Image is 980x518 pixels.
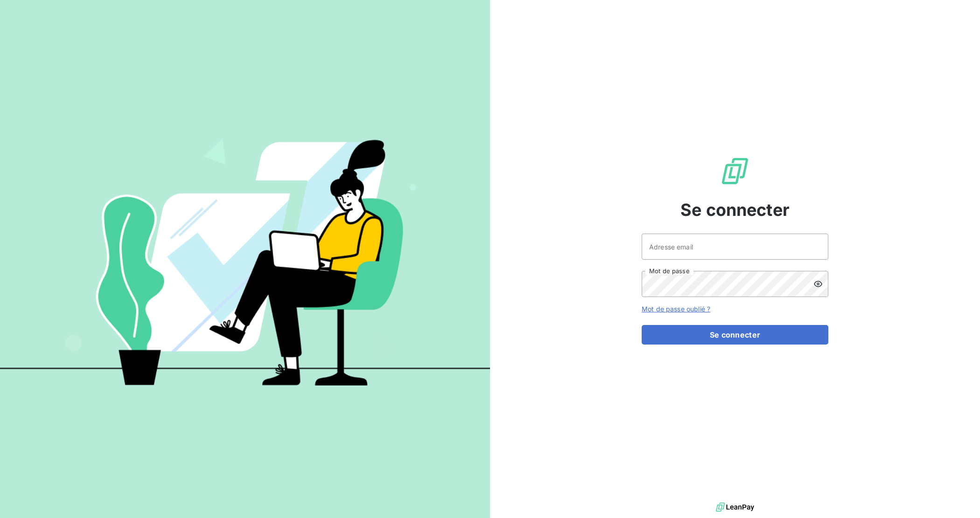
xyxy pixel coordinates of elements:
[642,325,828,345] button: Se connecter
[642,234,828,260] input: placeholder
[720,156,750,186] img: Logo LeanPay
[642,305,710,313] a: Mot de passe oublié ?
[716,500,754,514] img: logo
[680,197,790,222] span: Se connecter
